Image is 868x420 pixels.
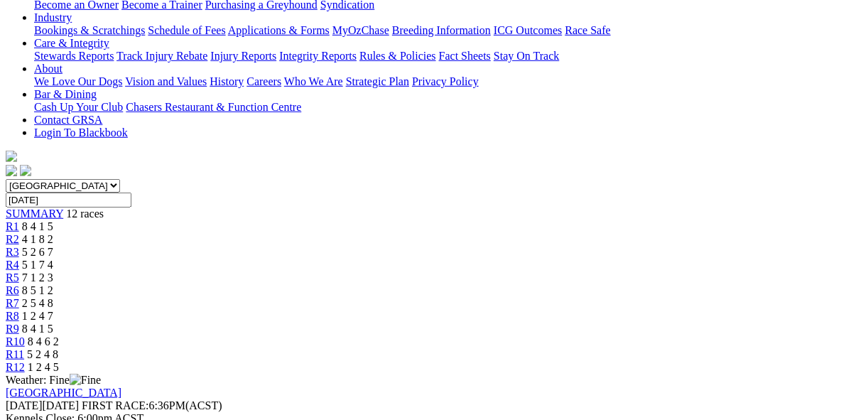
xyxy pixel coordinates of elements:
span: 8 4 1 5 [22,323,53,335]
div: About [34,75,854,88]
span: 8 5 1 2 [22,284,53,296]
span: FIRST RACE: [82,399,148,411]
a: Integrity Reports [279,50,357,62]
img: logo-grsa-white.png [6,151,17,162]
a: Applications & Forms [228,24,330,36]
a: R5 [6,271,19,284]
img: twitter.svg [20,165,31,176]
span: 7 1 2 3 [22,271,53,284]
a: MyOzChase [332,24,389,36]
span: 12 races [66,208,104,220]
a: Careers [246,75,281,87]
img: Fine [70,374,101,387]
a: History [210,75,244,87]
a: Vision and Values [125,75,207,87]
span: [DATE] [6,399,79,411]
span: 5 2 6 7 [22,246,53,258]
div: Care & Integrity [34,50,854,63]
a: Who We Are [284,75,343,87]
a: R8 [6,310,19,322]
a: R12 [6,361,25,373]
a: R9 [6,323,19,335]
a: Login To Blackbook [34,126,128,139]
span: 2 5 4 8 [22,297,53,309]
a: We Love Our Dogs [34,75,122,87]
a: Track Injury Rebate [116,50,207,62]
input: Select date [6,193,131,208]
a: Industry [34,11,72,23]
a: Cash Up Your Club [34,101,123,113]
div: Bar & Dining [34,101,854,114]
a: Injury Reports [210,50,276,62]
a: Strategic Plan [346,75,409,87]
a: R10 [6,335,25,348]
a: R3 [6,246,19,258]
span: 8 4 1 5 [22,220,53,232]
span: 6:36PM(ACST) [82,399,222,411]
span: 5 2 4 8 [27,348,58,360]
a: R6 [6,284,19,296]
a: Privacy Policy [412,75,479,87]
div: Industry [34,24,854,37]
a: Care & Integrity [34,37,109,49]
a: Chasers Restaurant & Function Centre [126,101,301,113]
a: ICG Outcomes [494,24,562,36]
a: R11 [6,348,24,360]
a: Stewards Reports [34,50,114,62]
a: R1 [6,220,19,232]
a: Fact Sheets [439,50,491,62]
a: Stay On Track [494,50,559,62]
span: 8 4 6 2 [28,335,59,348]
a: Bar & Dining [34,88,97,100]
a: About [34,63,63,75]
img: facebook.svg [6,165,17,176]
a: R2 [6,233,19,245]
a: SUMMARY [6,208,63,220]
span: 1 2 4 5 [28,361,59,373]
a: R7 [6,297,19,309]
span: Weather: Fine [6,374,101,386]
a: Schedule of Fees [148,24,225,36]
span: 5 1 7 4 [22,259,53,271]
span: 4 1 8 2 [22,233,53,245]
a: R4 [6,259,19,271]
a: Rules & Policies [359,50,436,62]
a: [GEOGRAPHIC_DATA] [6,387,121,399]
a: Breeding Information [392,24,491,36]
a: Contact GRSA [34,114,102,126]
span: [DATE] [6,399,43,411]
span: 1 2 4 7 [22,310,53,322]
a: Race Safe [565,24,610,36]
a: Bookings & Scratchings [34,24,145,36]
